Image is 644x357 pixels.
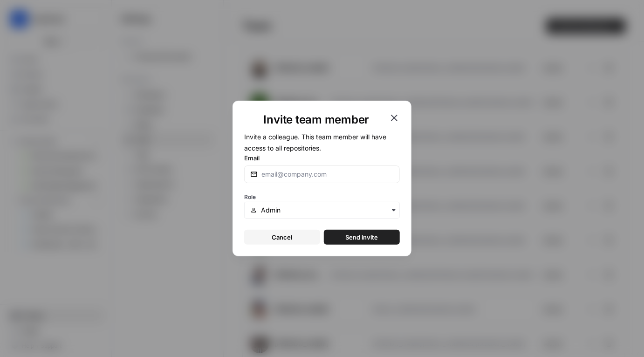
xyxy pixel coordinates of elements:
[346,233,378,242] span: Send invite
[244,230,320,245] button: Cancel
[244,153,400,163] label: Email
[244,133,386,152] span: Invite a colleague. This team member will have access to all repositories.
[261,170,394,179] input: email@company.com
[244,193,256,200] span: Role
[324,230,400,245] button: Send invite
[261,206,394,215] input: Admin
[244,112,389,127] h1: Invite team member
[272,233,293,242] span: Cancel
